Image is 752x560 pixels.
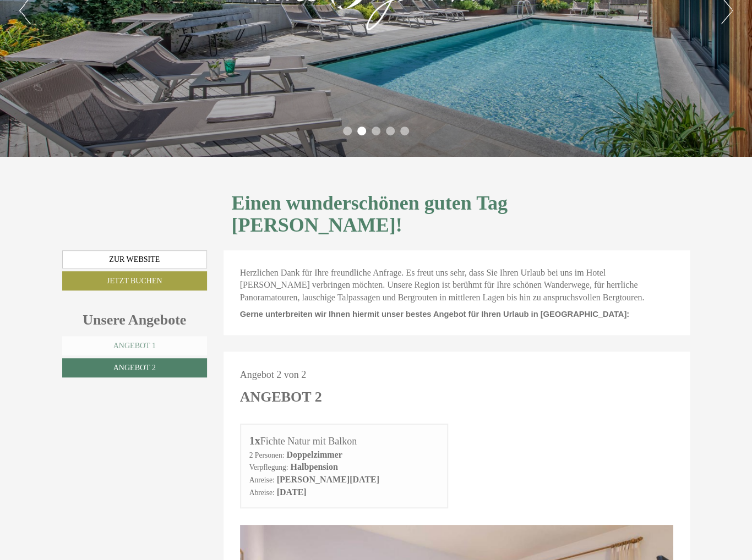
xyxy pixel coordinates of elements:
small: Abreise: [249,488,275,497]
small: Anreise: [249,476,275,484]
p: Herzlichen Dank für Ihre freundliche Anfrage. Es freut uns sehr, dass Sie Ihren Urlaub bei uns im... [240,267,674,305]
small: 2 Personen: [249,451,285,459]
div: Angebot 2 [240,387,322,407]
span: Angebot 2 von 2 [240,369,307,380]
span: Angebot 2 [113,364,156,372]
div: Fichte Natur mit Balkon [249,433,439,449]
b: [PERSON_NAME][DATE] [277,475,379,484]
b: Halbpension [290,462,337,471]
a: Jetzt buchen [62,271,207,290]
div: Unsere Angebote [62,310,207,330]
span: Angebot 1 [113,342,156,350]
small: Verpflegung: [249,463,288,471]
b: Doppelzimmer [286,450,342,459]
a: Zur Website [62,250,207,269]
b: 1x [249,435,260,447]
h1: Einen wunderschönen guten Tag [PERSON_NAME]! [232,193,682,236]
span: Gerne unterbreiten wir Ihnen hiermit unser bestes Angebot für Ihren Urlaub in [GEOGRAPHIC_DATA]: [240,310,629,319]
b: [DATE] [277,487,307,497]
